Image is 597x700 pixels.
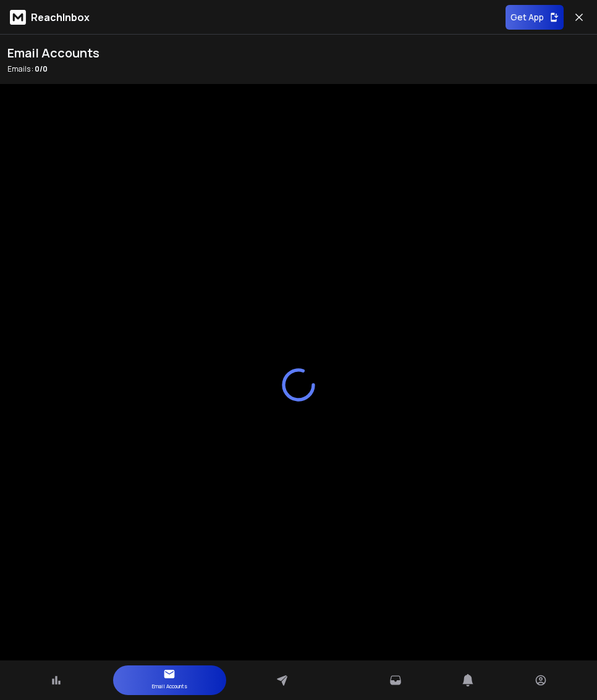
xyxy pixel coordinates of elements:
[31,10,90,25] p: ReachInbox
[7,44,99,62] h1: Email Accounts
[7,64,99,74] p: Emails :
[506,5,564,30] button: Get App
[152,680,187,693] p: Email Accounts
[35,64,48,74] span: 0 / 0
